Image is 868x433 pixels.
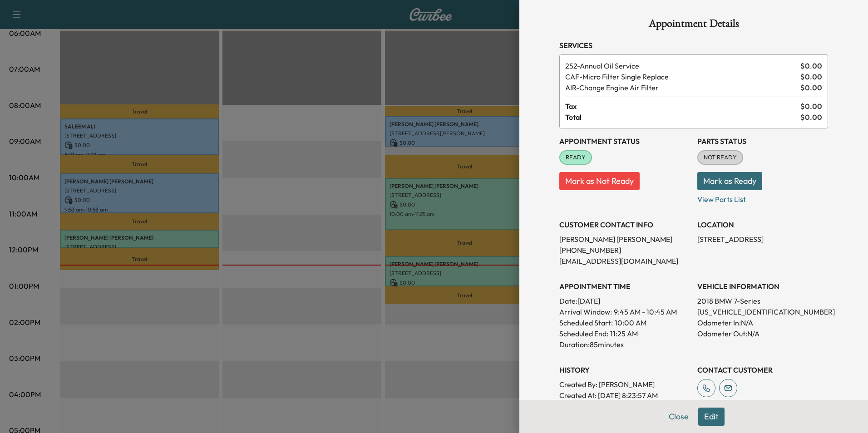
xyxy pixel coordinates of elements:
span: Tax [565,101,800,112]
h3: History [559,364,690,375]
p: 2018 BMW 7-Series [697,295,828,306]
p: View Parts List [697,190,828,205]
p: [PHONE_NUMBER] [559,245,690,256]
span: $ 0.00 [800,112,822,123]
span: $ 0.00 [800,82,822,93]
p: Date: [DATE] [559,295,690,306]
p: Created By : [PERSON_NAME] [559,379,690,390]
h3: VEHICLE INFORMATION [697,281,828,292]
p: 10:00 AM [615,317,646,328]
span: Micro Filter Single Replace [565,71,797,82]
button: Edit [698,408,725,426]
p: Scheduled Start: [559,317,613,328]
h1: Appointment Details [559,18,828,33]
span: $ 0.00 [800,60,822,71]
p: [PERSON_NAME] [PERSON_NAME] [559,234,690,245]
h3: Services [559,40,828,51]
button: Mark as Ready [697,172,762,190]
button: Close [663,408,695,426]
span: Annual Oil Service [565,60,797,71]
h3: Appointment Status [559,136,690,147]
p: 11:25 AM [610,328,638,339]
span: Change Engine Air Filter [565,82,797,93]
h3: CUSTOMER CONTACT INFO [559,219,690,230]
p: Scheduled End: [559,328,608,339]
h3: LOCATION [697,219,828,230]
span: $ 0.00 [800,71,822,82]
span: NOT READY [698,153,742,162]
p: [EMAIL_ADDRESS][DOMAIN_NAME] [559,256,690,266]
h3: APPOINTMENT TIME [559,281,690,292]
span: Total [565,112,800,123]
p: [US_VEHICLE_IDENTIFICATION_NUMBER] [697,306,828,317]
span: 9:45 AM - 10:45 AM [614,306,677,317]
p: Duration: 85 minutes [559,339,690,350]
button: Mark as Not Ready [559,172,640,190]
p: Odometer Out: N/A [697,328,828,339]
span: $ 0.00 [800,101,822,112]
h3: Parts Status [697,136,828,147]
p: [STREET_ADDRESS] [697,234,828,245]
p: Arrival Window: [559,306,690,317]
p: Odometer In: N/A [697,317,828,328]
h3: CONTACT CUSTOMER [697,364,828,375]
p: Created At : [DATE] 8:23:57 AM [559,390,690,401]
span: READY [560,153,591,162]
